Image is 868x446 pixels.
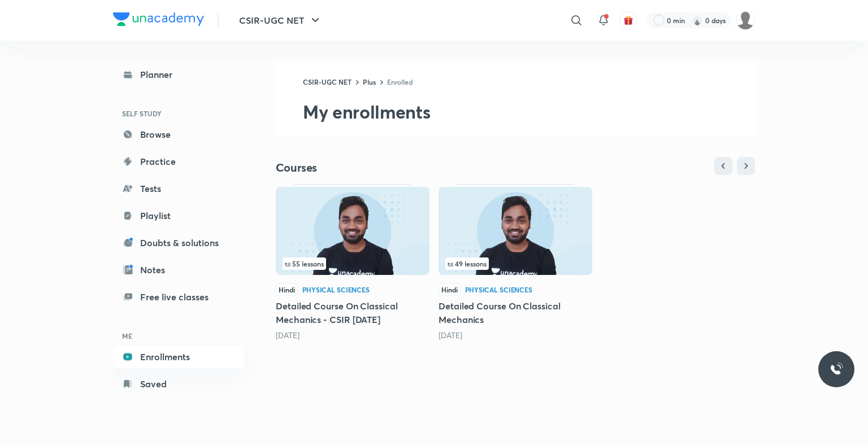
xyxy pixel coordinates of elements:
[465,286,532,293] div: Physical Sciences
[276,184,429,341] div: Detailed Course On Classical Mechanics - CSIR June 2025
[113,373,244,395] a: Saved
[619,11,637,29] button: avatar
[303,100,755,123] h2: My enrollments
[439,184,592,341] div: Detailed Course On Classical Mechanics
[113,259,244,281] a: Notes
[276,299,429,326] h5: Detailed Course On Classical Mechanics - CSIR [DATE]
[830,362,843,376] img: ttu
[113,150,244,173] a: Practice
[302,286,370,293] div: Physical Sciences
[623,15,633,25] img: avatar
[439,187,592,275] img: Thumbnail
[283,257,423,270] div: infocontainer
[445,257,585,270] div: infocontainer
[276,187,429,275] img: Thumbnail
[113,231,244,254] a: Doubts & solutions
[113,286,244,308] a: Free live classes
[285,260,324,267] span: 55 lessons
[113,12,204,29] a: Company Logo
[363,77,376,86] a: Plus
[303,77,351,86] a: CSIR-UGC NET
[439,283,461,296] span: Hindi
[113,12,204,26] img: Company Logo
[232,9,329,32] button: CSIR-UGC NET
[283,257,423,270] div: left
[113,63,244,86] a: Planner
[276,330,429,341] div: 2 months ago
[736,11,755,30] img: Ankit
[113,123,244,146] a: Browse
[113,346,244,368] a: Enrollments
[439,299,592,326] h5: Detailed Course On Classical Mechanics
[448,260,487,267] span: 49 lessons
[113,177,244,200] a: Tests
[445,257,585,270] div: left
[439,330,592,341] div: 11 months ago
[445,257,585,270] div: infosection
[276,283,298,296] span: Hindi
[276,160,515,175] h4: Courses
[113,326,244,346] h6: ME
[113,204,244,227] a: Playlist
[113,104,244,123] h6: SELF STUDY
[387,77,413,86] a: Enrolled
[692,15,703,26] img: streak
[283,257,423,270] div: infosection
